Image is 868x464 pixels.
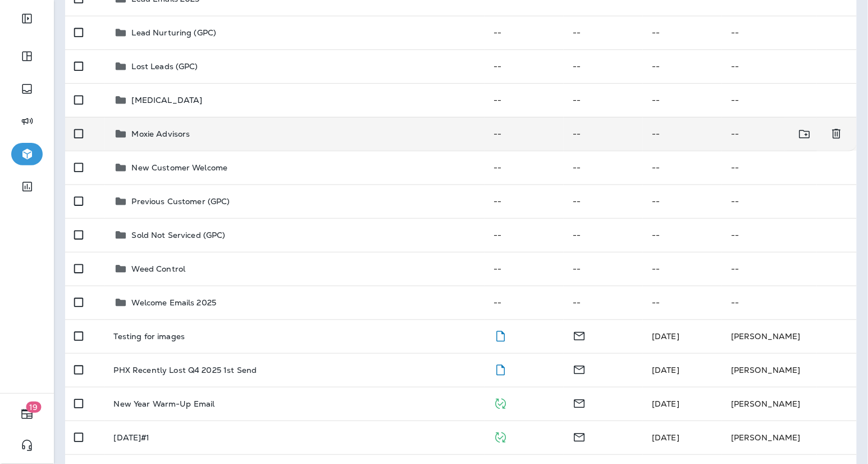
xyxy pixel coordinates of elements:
[573,431,586,442] span: Email
[132,129,190,138] p: Moxie Advisors
[114,332,185,341] p: Testing for images
[564,151,643,184] td: --
[485,286,564,319] td: --
[573,364,586,374] span: Email
[132,298,217,307] p: Welcome Emails 2025
[722,151,857,184] td: --
[643,117,722,151] td: --
[564,117,643,151] td: --
[564,286,643,319] td: --
[114,399,215,408] p: New Year Warm-Up Email
[564,49,643,83] td: --
[114,366,257,375] p: PHX Recently Lost Q4 2025 1st Send
[643,184,722,218] td: --
[132,231,226,240] p: Sold Not Serviced (GPC)
[652,331,679,341] span: Shannon Davis
[485,83,564,117] td: --
[11,403,43,425] button: 19
[11,7,43,30] button: Expand Sidebar
[643,49,722,83] td: --
[564,218,643,252] td: --
[643,286,722,319] td: --
[564,184,643,218] td: --
[564,252,643,286] td: --
[494,330,508,340] span: Draft
[132,197,230,206] p: Previous Customer (GPC)
[485,184,564,218] td: --
[564,16,643,49] td: --
[652,399,679,409] span: Taylor K
[494,431,508,442] span: Published
[26,402,42,413] span: 19
[652,433,679,443] span: Taylor K
[825,123,848,146] button: Delete
[722,218,857,252] td: --
[573,330,586,340] span: Email
[485,16,564,49] td: --
[485,117,564,151] td: --
[722,286,857,319] td: --
[722,319,857,353] td: [PERSON_NAME]
[494,364,508,374] span: Draft
[573,398,586,408] span: Email
[132,163,228,172] p: New Customer Welcome
[722,252,857,286] td: --
[485,49,564,83] td: --
[722,16,857,49] td: --
[643,151,722,184] td: --
[722,83,857,117] td: --
[643,83,722,117] td: --
[485,252,564,286] td: --
[114,433,150,442] p: [DATE]#1
[722,421,857,454] td: [PERSON_NAME]
[485,151,564,184] td: --
[132,264,186,273] p: Weed Control
[132,62,198,71] p: Lost Leads (GPC)
[722,353,857,387] td: [PERSON_NAME]
[643,16,722,49] td: --
[564,83,643,117] td: --
[132,28,217,37] p: Lead Nurturing (GPC)
[485,218,564,252] td: --
[722,184,857,218] td: --
[722,117,817,151] td: --
[643,218,722,252] td: --
[643,252,722,286] td: --
[494,398,508,408] span: Published
[722,387,857,421] td: [PERSON_NAME]
[793,123,816,146] button: Move to folder
[722,49,857,83] td: --
[132,96,203,105] p: [MEDICAL_DATA]
[652,365,679,375] span: Shannon Davis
